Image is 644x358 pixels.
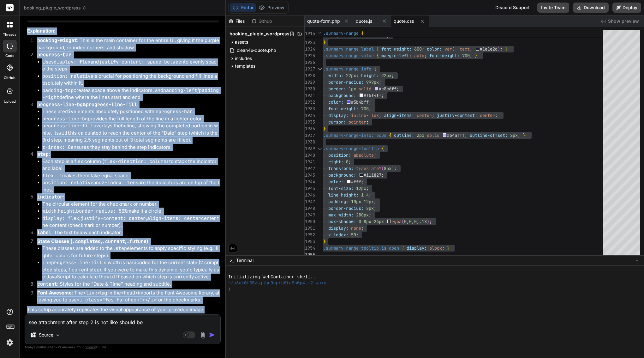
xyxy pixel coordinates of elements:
button: − [634,255,640,265]
button: Preview [256,3,287,12]
code: progress-line-bg [37,101,83,108]
span: .summary-range-label [323,46,374,52]
span: ; [374,199,376,204]
span: font-weight: [381,46,412,52]
span: translateY [356,166,381,171]
li: These are elements absolutely positioned within . [42,108,219,115]
code: .completed [72,238,101,245]
code: progress-line-bg [42,116,88,122]
span: 8px [364,219,371,224]
span: align-items: [384,112,414,118]
span: ( [381,166,384,171]
span: display: [407,245,427,251]
code: <head> [121,290,138,296]
span: font-size: [328,185,354,191]
span: { [376,46,379,52]
span: ) [391,166,394,171]
div: 1930 [305,86,315,92]
span: 0 [346,159,349,165]
span: right: [328,159,343,165]
span: outline: [394,132,414,138]
li: : [32,238,219,281]
span: 2px [510,132,518,138]
div: Click to collapse the range. [316,66,324,72]
span: 1.4 [361,192,369,198]
span: solid [359,86,371,92]
span: ; [422,46,424,52]
li: Uses and to evenly space the steps. [42,58,219,73]
div: Files [226,18,249,24]
strong: & [37,101,137,107]
span: 280px [356,212,369,218]
span: center [480,112,495,118]
li: : [32,101,219,151]
code: div [65,108,74,115]
span: box-shadow: [328,219,356,224]
code: bg [121,123,127,129]
span: , [470,46,472,52]
div: 1945 [305,185,315,192]
span: background: [328,172,356,178]
span: Show preview [608,18,639,24]
div: 1939 [305,145,315,152]
span: .summary-range-value [323,53,374,58]
code: indicator [37,194,63,200]
code: booking-widget [37,37,77,44]
li: and ensure the indicators are on top of the lines. [42,179,219,193]
span: } [505,46,508,52]
span: } [475,53,477,58]
h3: Explanation: [27,27,219,35]
span: absolute [354,152,374,158]
span: outline-offset: [470,132,508,138]
span: ; [429,219,432,224]
div: 1936 [305,125,315,132]
code: height [58,208,75,214]
li: ensures they stay behind the step indicators. [42,144,219,151]
span: color: [328,179,343,185]
div: 1946 [305,192,315,198]
span: 50 [351,232,356,238]
span: auto [414,53,424,58]
span: 8px [384,166,391,171]
span: color: [328,99,343,105]
span: 0 [409,219,412,224]
span: ( [452,46,455,52]
span: assets [235,39,248,45]
span: z-index: [328,232,349,238]
span: position: [328,152,351,158]
code: padding-right [42,87,219,101]
li: creates space above the indicators, and / define where the lines start and end. [42,87,219,101]
code: flex-direction: column [104,158,166,165]
div: 1941 [305,159,315,165]
span: border: [328,86,346,92]
span: font-weight: [429,53,460,58]
span: includes [235,55,252,62]
span: ; [369,99,371,105]
span: 22px [381,73,391,78]
code: progress-bar [37,52,71,58]
div: Click to collapse the range. [316,145,324,152]
span: .summary-range-info [323,66,371,72]
span: , [407,219,409,224]
code: position: relative [42,73,93,79]
code: label [37,229,51,236]
span: 8px [366,205,374,211]
code: border-radius: 50% [76,208,127,214]
span: display: [328,112,349,118]
span: − [635,257,639,264]
span: var [444,46,452,52]
span: 0 [414,219,417,224]
span: privacy [85,345,96,349]
li: makes them take equal space. [42,172,219,179]
li: Each step is a flex column ( ) to stack the indicator and label. [42,158,219,172]
div: 1954 [305,245,315,252]
li: : Styles for the "Date & Time" heading and subtitle. [32,281,219,289]
span: 24px [374,219,384,224]
li: The 's width is hardcoded for the current state (2 completed steps, 1 current step). If you were ... [42,259,219,281]
span: } [323,39,326,45]
span: 999px [366,79,379,85]
span: clean4u-quote.php [236,46,277,54]
span: Terminal [236,257,253,264]
div: 1924 [305,46,315,52]
span: ; [432,112,434,118]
